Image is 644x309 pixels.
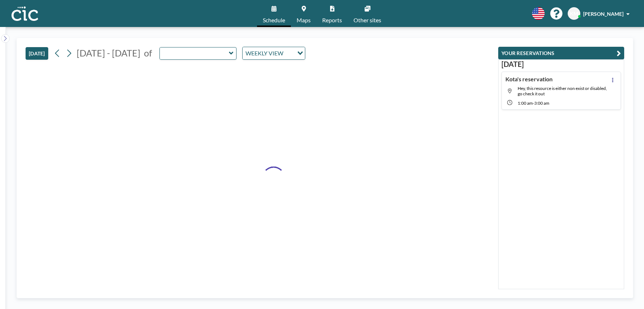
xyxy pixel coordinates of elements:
[353,17,381,23] span: Other sites
[263,17,285,23] span: Schedule
[501,60,621,69] h3: [DATE]
[144,47,152,59] span: of
[518,100,533,106] span: 1:00 AM
[583,11,623,17] span: [PERSON_NAME]
[244,49,285,58] span: WEEKLY VIEW
[534,100,549,106] span: 3:00 AM
[285,49,293,58] input: Search for option
[297,17,311,23] span: Maps
[505,76,553,83] h4: Kota's reservation
[570,10,578,17] span: KM
[77,47,140,58] span: [DATE] - [DATE]
[533,100,534,106] span: -
[518,86,607,96] span: Hey, this resource is either non exist or disabled, go check it out
[26,47,48,60] button: [DATE]
[243,47,305,59] div: Search for option
[322,17,342,23] span: Reports
[12,6,38,21] img: organization-logo
[498,47,624,59] button: YOUR RESERVATIONS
